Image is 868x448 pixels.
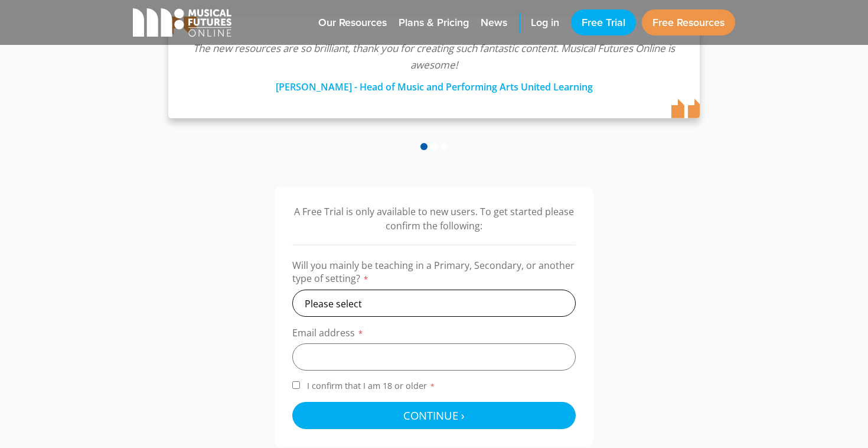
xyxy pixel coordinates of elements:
a: Free Resources [642,9,735,35]
p: A Free Trial is only available to new users. To get started please confirm the following: [292,204,576,233]
p: The new resources are so brilliant, thank you for creating such fantastic content. Musical Future... [192,40,676,73]
span: Log in [531,15,559,31]
span: Plans & Pricing [399,15,469,31]
span: Continue › [403,408,465,423]
a: Free Trial [571,9,636,35]
label: Will you mainly be teaching in a Primary, Secondary, or another type of setting? [292,259,576,290]
span: News [481,15,507,31]
button: Continue › [292,402,576,429]
input: I confirm that I am 18 or older* [292,381,300,389]
div: [PERSON_NAME] - Head of Music and Performing Arts United Learning [192,73,676,95]
span: Our Resources [318,15,387,31]
span: I confirm that I am 18 or older [305,380,438,391]
label: Email address [292,326,576,343]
